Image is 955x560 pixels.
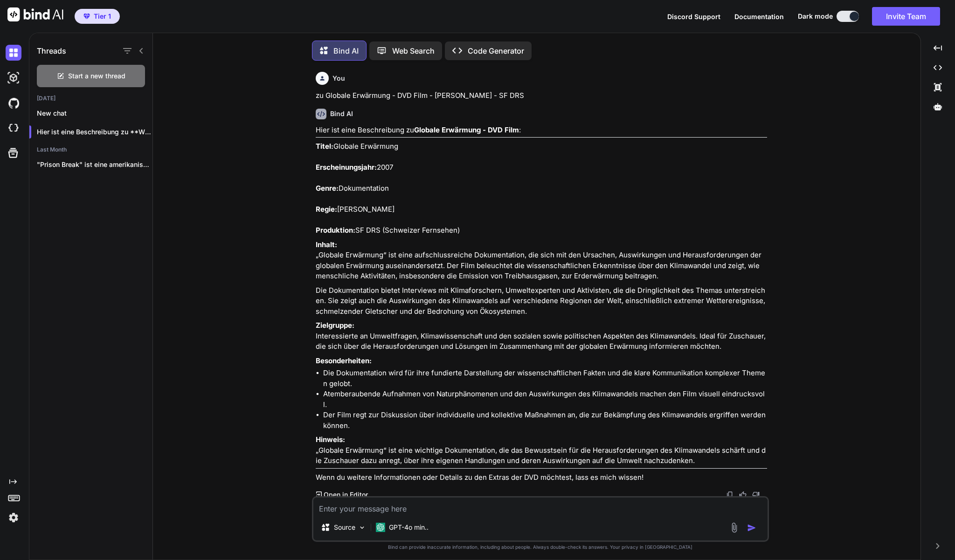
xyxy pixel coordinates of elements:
[358,524,366,532] img: Pick Models
[37,45,66,56] h1: Threads
[75,9,120,24] button: premiumTier 1
[37,109,152,118] p: New chat
[323,368,767,389] li: Die Dokumentation wird für ihre fundierte Darstellung der wissenschaftlichen Fakten und die klare...
[316,472,767,483] p: Wenn du weitere Informationen oder Details zu den Extras der DVD möchtest, lass es mich wissen!
[332,74,345,83] h6: You
[389,523,429,532] p: GPT-4o min..
[6,45,21,61] img: darkChat
[312,544,769,551] p: Bind can provide inaccurate information, including about people. Always double-check its answers....
[6,120,21,136] img: cloudideIcon
[29,146,152,153] h2: Last Month
[316,90,767,101] p: zu Globale Erwärmung - DVD Film - [PERSON_NAME] - SF DRS
[872,7,940,26] button: Invite Team
[323,410,767,431] li: Der Film regt zur Diskussion über individuelle und kollektive Maßnahmen an, die zur Bekämpfung de...
[739,491,747,498] img: like
[94,12,111,21] span: Tier 1
[316,435,345,444] strong: Hinweis:
[414,125,519,134] strong: Globale Erwärmung - DVD Film
[316,240,337,249] strong: Inhalt:
[6,95,21,111] img: githubDark
[333,45,359,56] p: Bind AI
[729,522,740,533] img: attachment
[734,12,784,21] button: Documentation
[747,523,756,532] img: icon
[392,45,435,56] p: Web Search
[316,226,355,235] strong: Produktion:
[316,435,767,466] p: „Globale Erwärmung“ ist eine wichtige Dokumentation, die das Bewusstsein für die Herausforderunge...
[37,160,152,169] p: "Prison Break" ist eine amerikanische Fernsehserie, die...
[316,125,767,136] p: Hier ist eine Beschreibung zu :
[29,95,152,102] h2: [DATE]
[330,109,353,118] h6: Bind AI
[468,45,524,56] p: Code Generator
[726,491,734,498] img: copy
[334,523,355,532] p: Source
[752,491,760,498] img: dislike
[316,240,767,282] p: „Globale Erwärmung“ ist eine aufschlussreiche Dokumentation, die sich mit den Ursachen, Auswirkun...
[6,510,21,525] img: settings
[667,13,720,21] span: Discord Support
[316,163,377,172] strong: Erscheinungsjahr:
[68,71,125,81] span: Start a new thread
[316,320,767,352] p: Interessierte an Umweltfragen, Klimawissenschaft und den sozialen sowie politischen Aspekten des ...
[37,127,152,137] p: Hier ist eine Beschreibung zu **Whitney ...
[324,490,368,499] p: Open in Editor
[323,389,767,410] li: Atemberaubende Aufnahmen von Naturphänomenen und den Auswirkungen des Klimawandels machen den Fil...
[316,205,337,214] strong: Regie:
[7,7,63,21] img: Bind AI
[798,12,833,21] span: Dark mode
[667,12,720,21] button: Discord Support
[316,141,767,236] p: Globale Erwärmung 2007 Dokumentation [PERSON_NAME] SF DRS (Schweizer Fernsehen)
[734,13,784,21] span: Documentation
[83,14,90,19] img: premium
[316,356,372,365] strong: Besonderheiten:
[316,184,339,193] strong: Genre:
[316,321,354,330] strong: Zielgruppe:
[316,142,333,151] strong: Titel:
[316,285,767,317] p: Die Dokumentation bietet Interviews mit Klimaforschern, Umweltexperten und Aktivisten, die die Dr...
[6,70,21,86] img: darkAi-studio
[376,523,385,532] img: GPT-4o mini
